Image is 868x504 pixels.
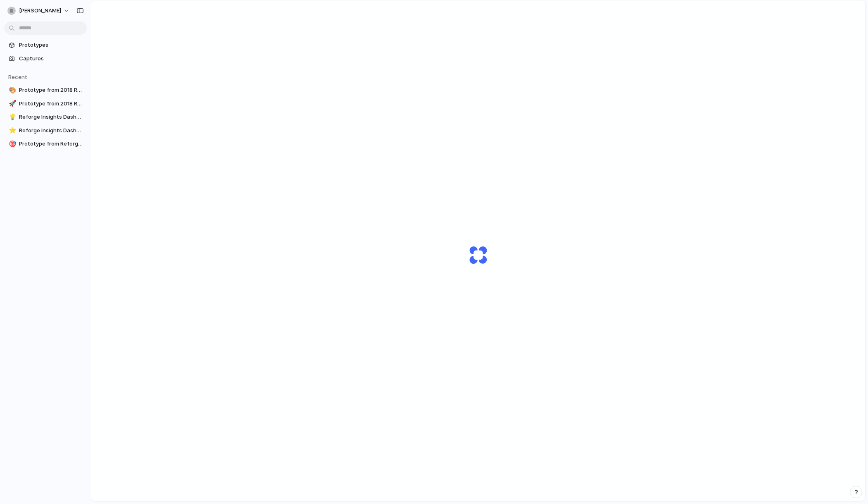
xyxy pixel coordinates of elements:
[4,124,87,137] a: ⭐Reforge Insights Dashboard Header Clarification
[19,100,83,108] span: Prototype from 2018 Ram 1500 Crew Cab
[4,39,87,51] a: Prototypes
[7,140,16,148] button: 🎯
[7,113,16,121] button: 💡
[7,86,16,94] button: 🎨
[9,126,14,135] div: ⭐
[9,86,14,95] div: 🎨
[4,4,74,17] button: [PERSON_NAME]
[19,140,83,148] span: Prototype from Reforge Build – Idea Testing
[19,86,83,94] span: Prototype from 2018 Ram 1500 Crew Cab
[9,99,14,108] div: 🚀
[19,41,83,49] span: Prototypes
[8,74,27,80] span: Recent
[4,138,87,150] a: 🎯Prototype from Reforge Build – Idea Testing
[4,111,87,123] a: 💡Reforge Insights Dashboard Redesign
[19,127,83,135] span: Reforge Insights Dashboard Header Clarification
[19,113,83,121] span: Reforge Insights Dashboard Redesign
[19,7,61,15] span: [PERSON_NAME]
[7,100,16,108] button: 🚀
[9,139,14,149] div: 🎯
[19,55,83,63] span: Captures
[4,84,87,96] a: 🎨Prototype from 2018 Ram 1500 Crew Cab
[9,112,14,122] div: 💡
[4,53,87,65] a: Captures
[7,127,16,135] button: ⭐
[4,98,87,110] a: 🚀Prototype from 2018 Ram 1500 Crew Cab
